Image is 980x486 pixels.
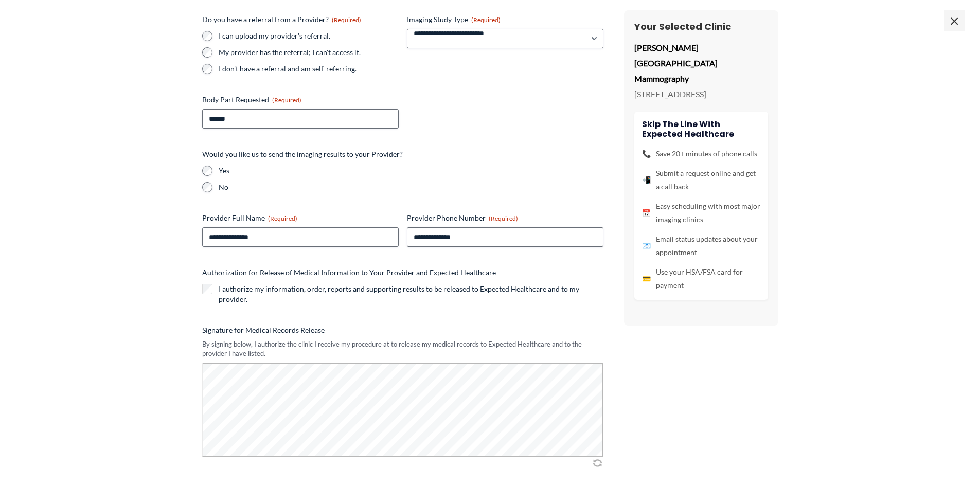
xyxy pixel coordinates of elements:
li: Use your HSA/FSA card for payment [642,265,760,292]
legend: Do you have a referral from a Provider? [202,14,361,25]
span: (Required) [332,16,361,24]
label: I authorize my information, order, reports and supporting results to be released to Expected Heal... [219,284,603,304]
li: Submit a request online and get a call back [642,167,760,193]
legend: Authorization for Release of Medical Information to Your Provider and Expected Healthcare [202,267,496,278]
span: (Required) [272,96,301,104]
label: I can upload my provider's referral. [219,31,399,41]
label: Body Part Requested [202,95,399,105]
legend: Would you like us to send the imaging results to your Provider? [202,149,403,159]
span: 📞 [642,147,651,160]
img: Clear Signature [591,458,603,468]
p: [PERSON_NAME][GEOGRAPHIC_DATA] Mammography [634,40,768,86]
span: 📧 [642,239,651,253]
span: (Required) [471,16,501,24]
div: By signing below, I authorize the clinic I receive my procedure at to release my medical records ... [202,339,603,358]
li: Email status updates about your appointment [642,232,760,259]
label: I don't have a referral and am self-referring. [219,64,399,74]
span: (Required) [489,214,518,222]
label: No [219,182,603,192]
h4: Skip the line with Expected Healthcare [642,119,760,139]
label: Provider Full Name [202,213,399,223]
p: [STREET_ADDRESS] [634,86,768,102]
li: Save 20+ minutes of phone calls [642,147,760,160]
span: 📅 [642,206,651,220]
label: Imaging Study Type [407,14,603,25]
label: Yes [219,166,603,176]
label: My provider has the referral; I can't access it. [219,47,399,58]
span: 📲 [642,173,651,187]
h3: Your Selected Clinic [634,21,768,32]
span: 💳 [642,272,651,285]
span: × [944,10,965,31]
li: Easy scheduling with most major imaging clinics [642,200,760,226]
label: Provider Phone Number [407,213,603,223]
label: Signature for Medical Records Release [202,325,603,335]
span: (Required) [268,214,297,222]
